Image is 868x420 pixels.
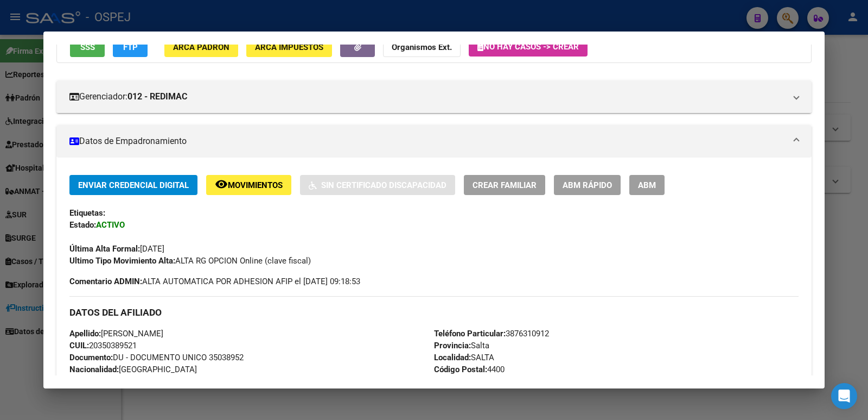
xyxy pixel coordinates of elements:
[69,329,163,338] span: [PERSON_NAME]
[69,244,164,254] span: [DATE]
[69,220,96,230] strong: Estado:
[173,42,229,52] span: ARCA Padrón
[69,365,197,374] span: [GEOGRAPHIC_DATA]
[56,125,812,158] mat-expansion-panel-header: Datos de Empadronamiento
[69,277,142,286] strong: Comentario ADMIN:
[215,178,228,191] mat-icon: remove_red_eye
[469,37,588,57] button: No hay casos -> Crear
[69,341,89,350] strong: CUIL:
[434,329,506,338] strong: Teléfono Particular:
[164,37,238,57] button: ARCA Padrón
[69,329,101,338] strong: Apellido:
[69,365,119,374] strong: Nacionalidad:
[434,329,549,338] span: 3876310912
[69,256,311,266] span: ALTA RG OPCION Online (clave fiscal)
[434,365,487,374] strong: Código Postal:
[228,180,283,190] span: Movimientos
[80,42,95,52] span: SSS
[69,175,197,195] button: Enviar Credencial Digital
[477,42,579,52] span: No hay casos -> Crear
[206,175,291,195] button: Movimientos
[127,90,187,103] strong: 012 - REDIMAC
[434,341,471,350] strong: Provincia:
[554,175,621,195] button: ABM Rápido
[70,37,105,57] button: SSS
[321,180,446,190] span: Sin Certificado Discapacidad
[113,37,148,57] button: FTP
[69,135,786,148] mat-panel-title: Datos de Empadronamiento
[383,37,461,57] button: Organismos Ext.
[69,353,113,362] strong: Documento:
[246,37,332,57] button: ARCA Impuestos
[69,341,137,350] span: 20350389521
[563,180,612,190] span: ABM Rápido
[96,220,125,230] strong: ACTIVO
[69,275,360,287] span: ALTA AUTOMATICA POR ADHESION AFIP el [DATE] 09:18:53
[69,244,140,254] strong: Última Alta Formal:
[69,306,799,318] h3: DATOS DEL AFILIADO
[434,341,489,350] span: Salta
[464,175,545,195] button: Crear Familiar
[69,208,105,218] strong: Etiquetas:
[831,383,857,409] div: Open Intercom Messenger
[434,353,471,362] strong: Localidad:
[78,180,189,190] span: Enviar Credencial Digital
[69,353,244,362] span: DU - DOCUMENTO UNICO 35038952
[255,42,323,52] span: ARCA Impuestos
[434,365,505,374] span: 4400
[629,175,665,195] button: ABM
[392,42,452,52] strong: Organismos Ext.
[473,180,537,190] span: Crear Familiar
[56,80,812,113] mat-expansion-panel-header: Gerenciador:012 - REDIMAC
[434,353,494,362] span: SALTA
[638,180,656,190] span: ABM
[69,256,175,266] strong: Ultimo Tipo Movimiento Alta:
[300,175,455,195] button: Sin Certificado Discapacidad
[69,90,786,103] mat-panel-title: Gerenciador:
[123,42,138,52] span: FTP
